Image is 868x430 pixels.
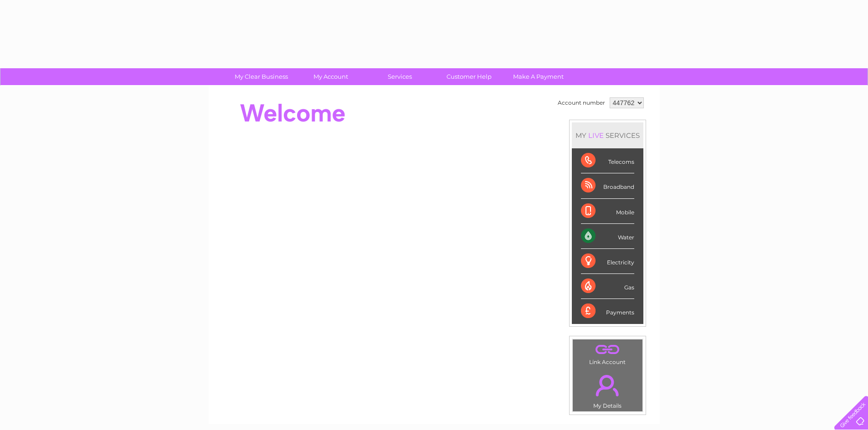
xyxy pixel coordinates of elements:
[431,68,507,85] a: Customer Help
[581,148,634,173] div: Telecoms
[586,131,606,140] div: LIVE
[293,68,368,85] a: My Account
[501,68,576,85] a: Make A Payment
[575,342,640,358] a: .
[581,224,634,249] div: Water
[555,95,607,111] td: Account number
[224,68,299,85] a: My Clear Business
[575,369,640,401] a: .
[581,299,634,324] div: Payments
[581,173,634,198] div: Broadband
[581,199,634,224] div: Mobile
[572,367,643,412] td: My Details
[572,339,643,368] td: Link Account
[362,68,437,85] a: Services
[581,249,634,274] div: Electricity
[572,122,643,148] div: MY SERVICES
[581,274,634,299] div: Gas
